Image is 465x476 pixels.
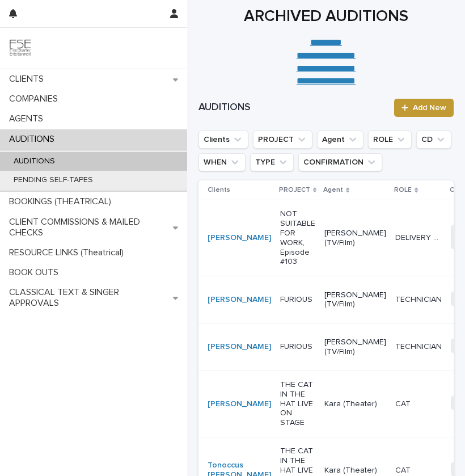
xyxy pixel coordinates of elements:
p: PENDING SELF-TAPES [5,175,102,185]
p: [PERSON_NAME] (TV/Film) [324,338,386,357]
button: CONFIRMATION [298,153,382,171]
p: CLIENTS [5,74,53,85]
p: BOOKINGS (THEATRICAL) [5,196,120,207]
p: FURIOUS [280,295,315,305]
img: 9JgRvJ3ETPGCJDhvPVA5 [9,37,32,60]
h1: ARCHIVED AUDITIONS [198,6,454,27]
button: CD [416,130,451,149]
p: FURIOUS [280,342,315,352]
p: Kara (Theater) [324,399,386,409]
p: Kara (Theater) [324,466,386,475]
a: [PERSON_NAME] [208,233,271,243]
button: Clients [198,130,248,149]
p: CLASSICAL TEXT & SINGER APPROVALS [5,287,173,309]
p: [PERSON_NAME] (TV/Film) [324,229,386,248]
p: CD [450,184,459,196]
p: CLIENT COMMISSIONS & MAILED CHECKS [5,217,173,238]
p: TECHNICIAN [395,293,444,305]
span: Add New [413,104,446,112]
p: NOT SUITABLE FOR WORK, Episode #103 [280,209,315,267]
p: TECHNICIAN [395,340,444,352]
h1: AUDITIONS [198,101,387,115]
p: AUDITIONS [5,134,64,145]
button: Agent [317,130,363,149]
p: CAT [395,397,413,409]
p: Agent [323,184,343,196]
p: Clients [208,184,230,196]
a: [PERSON_NAME] [208,399,271,409]
p: RESOURCE LINKS (Theatrical) [5,247,133,258]
p: BOOK OUTS [5,267,67,278]
p: [PERSON_NAME] (TV/Film) [324,290,386,310]
p: THE CAT IN THE HAT LIVE ON STAGE [280,380,315,428]
button: PROJECT [253,130,312,149]
a: Add New [394,99,454,117]
p: AGENTS [5,113,52,124]
button: WHEN [198,153,246,171]
p: DELIVERY MAN [395,231,444,243]
a: [PERSON_NAME] [208,342,271,352]
button: ROLE [368,130,412,149]
button: TYPE [250,153,294,171]
a: [PERSON_NAME] [208,295,271,305]
p: ROLE [394,184,412,196]
p: PROJECT [279,184,310,196]
p: AUDITIONS [5,157,64,166]
p: CAT [395,464,413,475]
p: COMPANIES [5,94,67,104]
